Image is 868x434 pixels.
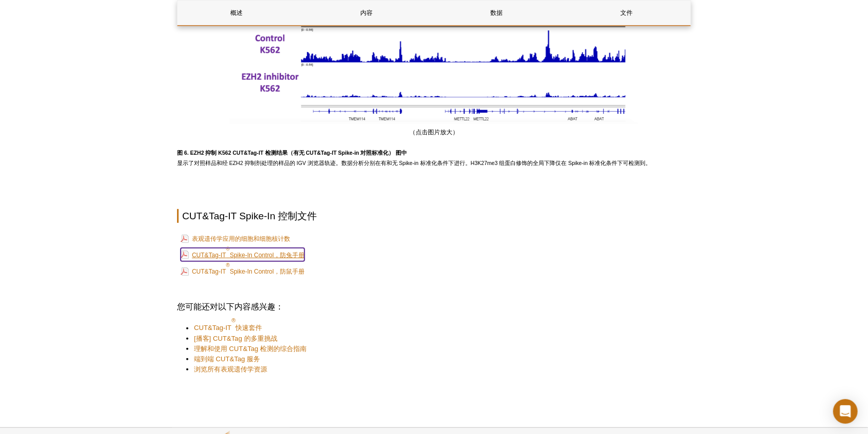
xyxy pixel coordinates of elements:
font: （点击图片放大） [409,129,459,136]
font: CUT&Tag-IT [192,252,226,259]
font: 您可能还对以下内容感兴趣： [177,302,284,311]
a: 文件 [568,1,686,25]
a: 浏览所有表观遗传学资源 [194,364,267,375]
font: Spike-In Control，防鼠手册 [230,268,305,276]
font: CUT&Tag-IT [194,324,231,332]
a: CUT&Tag-IT®Spike-In Control，防鼠手册 [181,264,305,278]
a: [播客] CUT&Tag 的多重挑战 [194,334,277,344]
a: 概述 [178,1,296,25]
font: 图 6. EZH2 抑制 K562 CUT&Tag-IT 检测结果（有无 CUT&Tag-IT Spike-in 对照标准化） 图中 [177,150,407,156]
a: 理解和使用 CUT&Tag 检测的综合指南 [194,344,307,354]
font: Spike-In Control，防兔手册 [230,252,305,259]
font: ® [226,262,230,268]
font: 文件 [621,9,633,16]
a: CUT&Tag-IT®Spike-In Control，防兔手册 [181,248,305,262]
a: 内容 [308,1,426,25]
a: 表观遗传学应用的细胞和细胞核计数 [181,233,290,245]
div: 打开 Intercom Messenger [833,399,858,424]
font: ® [226,246,230,252]
font: ® [231,318,235,324]
font: CUT&Tag-IT [192,268,226,276]
font: 表观遗传学应用的细胞和细胞核计数 [192,235,290,242]
font: 理解和使用 CUT&Tag 检测的综合指南 [194,345,307,353]
font: 浏览所有表观遗传学资源 [194,365,267,373]
font: 内容 [361,9,373,16]
font: 端到端 CUT&Tag 服务 [194,355,261,363]
font: 显示了对照样品和经 EZH2 抑制剂处理的样品的 IGV 浏览器轨迹。数据分析分别在有和无 Spike-in 标准化条件下进行。H3K27me3 组蛋白修饰的全局下降仅在 Spike-in 标准... [177,160,651,166]
font: 数据 [491,9,503,16]
a: 端到端 CUT&Tag 服务 [194,354,261,364]
font: 快速套件 [235,324,262,332]
font: [播客] CUT&Tag 的多重挑战 [194,335,277,342]
font: 概述 [231,9,243,16]
a: CUT&Tag-IT®快速套件 [194,321,262,334]
a: 数据 [438,1,556,25]
font: CUT&Tag-IT Spike-In 控制文件 [182,211,317,221]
